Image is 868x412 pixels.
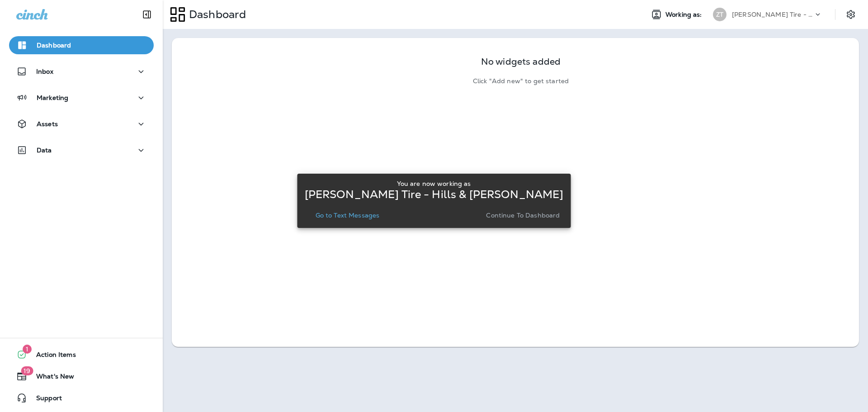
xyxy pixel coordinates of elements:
[713,8,726,21] div: ZT
[486,212,560,219] p: Continue to Dashboard
[27,373,74,384] span: What's New
[9,115,154,133] button: Assets
[482,209,563,222] button: Continue to Dashboard
[9,36,154,54] button: Dashboard
[27,351,76,362] span: Action Items
[9,389,154,407] button: Support
[36,68,53,75] p: Inbox
[37,120,58,128] p: Assets
[37,42,71,49] p: Dashboard
[732,11,813,18] p: [PERSON_NAME] Tire - Hills & [PERSON_NAME]
[21,366,33,375] span: 19
[9,62,154,81] button: Inbox
[9,141,154,159] button: Data
[305,191,564,198] p: [PERSON_NAME] Tire - Hills & [PERSON_NAME]
[665,11,704,19] span: Working as:
[134,5,160,24] button: Collapse Sidebar
[312,209,383,222] button: Go to Text Messages
[9,346,154,364] button: 1Action Items
[397,180,471,187] p: You are now working as
[316,212,380,219] p: Go to Text Messages
[37,147,52,154] p: Data
[37,94,68,101] p: Marketing
[185,8,246,21] p: Dashboard
[27,394,62,405] span: Support
[9,89,154,107] button: Marketing
[23,345,32,354] span: 1
[843,6,859,23] button: Settings
[9,367,154,385] button: 19What's New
